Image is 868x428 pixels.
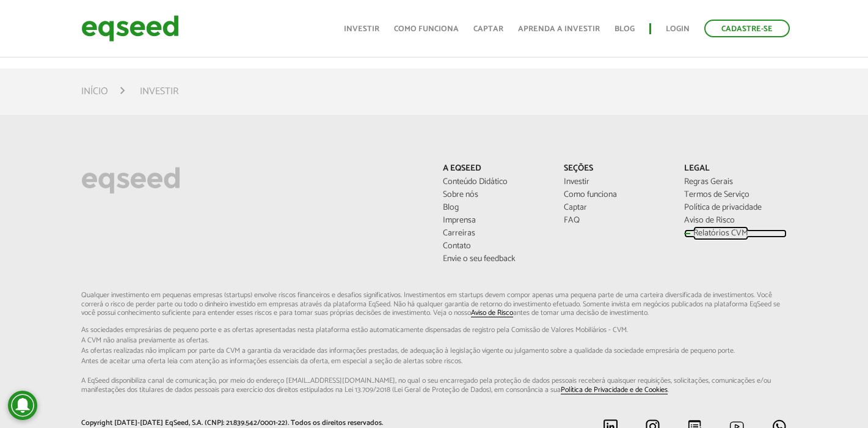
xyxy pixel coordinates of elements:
span: As ofertas realizadas não implicam por parte da CVM a garantia da veracidade das informações p... [81,347,786,355]
span: As sociedades empresárias de pequeno porte e as ofertas apresentadas nesta plataforma estão aut... [81,327,786,334]
p: Qualquer investimento em pequenas empresas (startups) envolve riscos financeiros e desafios signi... [81,291,786,394]
span: Antes de aceitar uma oferta leia com atenção as informações essenciais da oferta, em especial... [81,358,786,365]
a: Cadastre-se [704,20,790,37]
span: A CVM não analisa previamente as ofertas. [81,337,786,344]
a: Login [666,25,690,33]
a: Investir [344,25,379,33]
a: Conteúdo Didático [443,178,545,186]
a: Como funciona [394,25,459,33]
a: Aprenda a investir [518,25,600,33]
a: Envie o seu feedback [443,255,545,264]
a: Investir [564,178,666,186]
p: Legal [684,164,786,174]
a: Contato [443,242,545,251]
a: Aviso de Risco [684,216,786,225]
a: Captar [564,204,666,212]
a: Regras Gerais [684,178,786,186]
a: Relatórios CVM [684,229,786,238]
a: Termos de Serviço [684,191,786,199]
p: Seções [564,164,666,174]
p: Copyright [DATE]-[DATE] EqSeed, S.A. (CNPJ: 21.839.542/0001-22). Todos os direitos reservados. [81,419,425,427]
a: Aviso de Risco [471,309,513,317]
a: Como funciona [564,191,666,199]
a: Política de Privacidade e de Cookies [561,386,668,394]
li: Investir [140,83,178,100]
a: Carreiras [443,229,545,238]
img: EqSeed [81,12,179,45]
a: Política de privacidade [684,204,786,212]
a: FAQ [564,216,666,225]
a: Blog [615,25,635,33]
a: Início [81,87,108,97]
a: Captar [473,25,503,33]
a: Blog [443,204,545,212]
img: EqSeed Logo [81,164,180,197]
p: A EqSeed [443,164,545,174]
a: Sobre nós [443,191,545,199]
a: Imprensa [443,216,545,225]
